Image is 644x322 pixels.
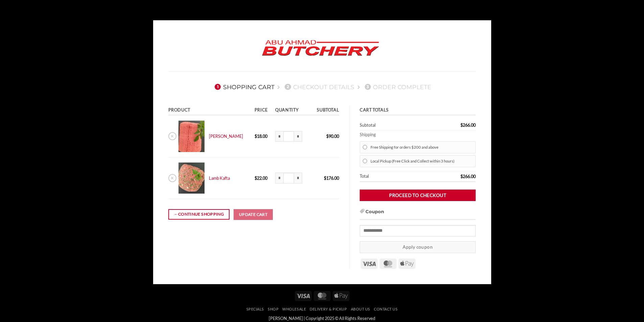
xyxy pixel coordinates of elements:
[168,209,230,220] a: Continue shopping
[374,307,398,311] a: Contact Us
[209,175,230,181] a: Lamb Kafta
[360,257,416,269] div: Payment icons
[178,163,205,194] img: Cart
[174,211,178,218] span: ←
[178,121,205,152] img: Cart
[360,208,476,220] h3: Coupon
[310,307,347,311] a: Delivery & Pickup
[360,120,419,130] th: Subtotal
[256,35,385,61] img: Abu Ahmad Butchery
[460,174,463,179] span: $
[351,307,370,311] a: About Us
[246,307,264,311] a: Specials
[209,133,243,139] a: [PERSON_NAME]
[460,174,476,179] bdi: 266.00
[283,173,294,183] input: Product quantity
[360,106,476,116] th: Cart totals
[275,131,283,142] input: Reduce quantity of Kibbeh Mince
[168,78,476,96] nav: Checkout steps
[460,122,463,128] span: $
[294,290,351,301] div: Payment icons
[283,131,294,142] input: Product quantity
[360,130,476,139] th: Shipping
[371,157,473,166] label: Local Pickup (Free Click and Collect within 3 hours)
[268,307,279,311] a: SHOP
[460,122,476,128] bdi: 266.00
[215,84,221,90] span: 1
[234,209,273,220] button: Update cart
[326,133,339,139] bdi: 90.00
[360,190,476,201] a: Proceed to checkout
[255,175,257,181] span: $
[371,143,473,152] label: Free Shipping for orders $200 and above
[283,83,354,91] a: 2Checkout details
[273,106,310,116] th: Quantity
[360,241,476,253] button: Apply coupon
[294,173,302,183] input: Increase quantity of Lamb Kafta
[255,133,267,139] bdi: 18.00
[252,106,273,116] th: Price
[324,175,339,181] bdi: 176.00
[360,171,419,182] th: Total
[168,106,253,116] th: Product
[255,175,267,181] bdi: 22.00
[282,307,306,311] a: Wholesale
[213,83,275,91] a: 1Shopping Cart
[168,174,176,182] a: Remove Lamb Kafta from cart
[326,133,329,139] span: $
[275,173,283,183] input: Reduce quantity of Lamb Kafta
[294,131,302,142] input: Increase quantity of Kibbeh Mince
[324,175,326,181] span: $
[168,132,176,140] a: Remove Kibbeh Mince from cart
[285,84,291,90] span: 2
[255,133,257,139] span: $
[310,106,339,116] th: Subtotal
